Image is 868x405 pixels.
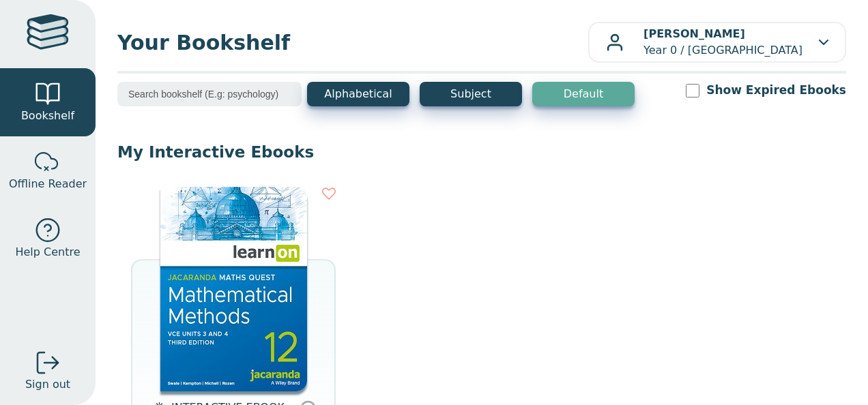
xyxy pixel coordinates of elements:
button: [PERSON_NAME]Year 0 / [GEOGRAPHIC_DATA] [588,22,846,63]
span: Bookshelf [21,108,74,124]
p: My Interactive Ebooks [117,142,846,162]
input: Search bookshelf (E.g: psychology) [117,82,302,106]
span: Your Bookshelf [117,27,588,58]
b: [PERSON_NAME] [643,27,745,40]
button: Alphabetical [307,82,409,106]
span: Help Centre [15,244,80,260]
button: Subject [420,82,522,106]
button: Default [532,82,635,106]
span: Offline Reader [9,176,87,192]
label: Show Expired Ebooks [706,82,846,99]
img: 7f36df1b-30bd-4b3c-87ed-c8cc42c4d22f.jpg [160,187,307,391]
p: Year 0 / [GEOGRAPHIC_DATA] [643,26,802,59]
span: Sign out [25,376,70,393]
